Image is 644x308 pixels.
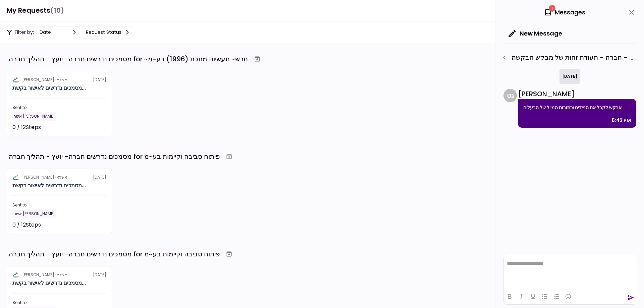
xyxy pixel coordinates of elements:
div: Not started [76,221,106,229]
button: Bold [504,292,515,301]
span: 1 [549,5,555,12]
div: [DATE] [12,272,106,278]
button: Bullet list [539,292,550,301]
div: [PERSON_NAME] אשראי [22,174,67,180]
div: Sent to: [12,300,106,306]
button: send [628,294,634,301]
img: Partner logo [12,272,19,278]
button: Archive workflow [251,53,263,65]
div: [PERSON_NAME] אשראי [22,272,67,278]
div: מסמכים נדרשים לאישור בקשת חברה- יועץ [12,279,86,287]
span: (10) [50,4,64,17]
div: [DATE] [12,77,106,83]
img: Partner logo [12,77,19,83]
button: Italic [516,292,527,301]
div: אשר [PERSON_NAME] [12,112,56,121]
h1: My Requests [7,4,64,17]
button: New Message [503,25,568,42]
div: מסמכים נדרשים לאישור הבקשה - חברה - תעודת זהות של מבקש הבקשה [499,52,637,63]
div: [DATE] [559,69,580,84]
div: Sent to: [12,202,106,208]
div: Filter by: [7,26,133,38]
button: close [626,7,637,18]
div: 0 / 12 Steps [12,123,41,131]
div: מסמכים נדרשים חברה- יועץ - תהליך חברה for פיתוח סביבה וקיימות בע~מ [9,151,220,162]
div: ג ט [503,89,517,102]
div: [PERSON_NAME] [518,89,636,99]
button: Underline [527,292,539,301]
button: Request status [83,26,133,38]
div: Sent to: [12,105,106,111]
div: Not started [76,123,106,131]
div: 0 / 12 Steps [12,221,41,229]
div: מסמכים נדרשים לאישור בקשת חברה- יועץ [12,182,86,190]
iframe: Rich Text Area [504,255,637,289]
div: [DATE] [12,174,106,180]
button: Archive workflow [223,150,235,163]
img: Partner logo [12,174,19,180]
div: 5:42 PM [612,116,631,124]
div: אשר [PERSON_NAME] [12,209,56,218]
button: Archive workflow [223,248,235,260]
div: Messages [544,7,585,17]
p: אבקש לקבל את הניידים וכתובות המייל של הבעלים. [523,104,631,112]
button: date [37,26,80,38]
div: מסמכים נדרשים לאישור בקשת חברה- יועץ [12,84,86,92]
div: [PERSON_NAME] אשראי [22,77,67,83]
button: Emojis [562,292,574,301]
button: Numbered list [551,292,562,301]
div: מסמכים נדרשים חברה- יועץ - תהליך חברה for ~חרש~ תעשיות מתכת (1996) בע~מ [9,54,248,64]
div: date [40,28,51,36]
div: מסמכים נדרשים חברה- יועץ - תהליך חברה for פיתוח סביבה וקיימות בע~מ [9,249,220,259]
